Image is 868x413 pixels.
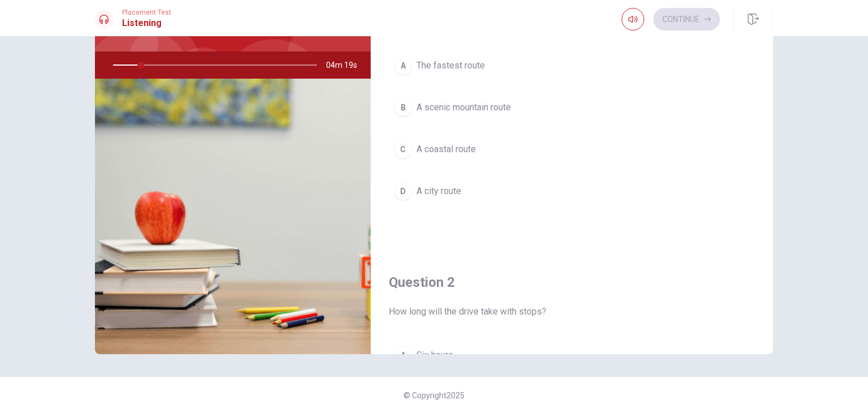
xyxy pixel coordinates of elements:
[389,135,755,164] button: CA coastal route
[389,341,755,369] button: ASix hours
[122,16,171,30] h1: Listening
[416,101,511,114] span: A scenic mountain route
[389,177,755,205] button: DA city route
[394,57,412,75] div: A
[394,346,412,364] div: A
[416,59,485,72] span: The fastest route
[95,79,371,354] img: Planning a Road Trip
[389,305,755,319] span: How long will the drive take with stops?
[326,51,366,79] span: 04m 19s
[394,140,412,158] div: C
[416,184,461,198] span: A city route
[389,51,755,80] button: AThe fastest route
[389,93,755,122] button: BA scenic mountain route
[416,349,453,362] span: Six hours
[416,143,476,156] span: A coastal route
[403,391,465,400] span: © Copyright 2025
[389,273,755,291] h4: Question 2
[394,182,412,200] div: D
[394,98,412,117] div: B
[122,8,171,16] span: Placement Test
